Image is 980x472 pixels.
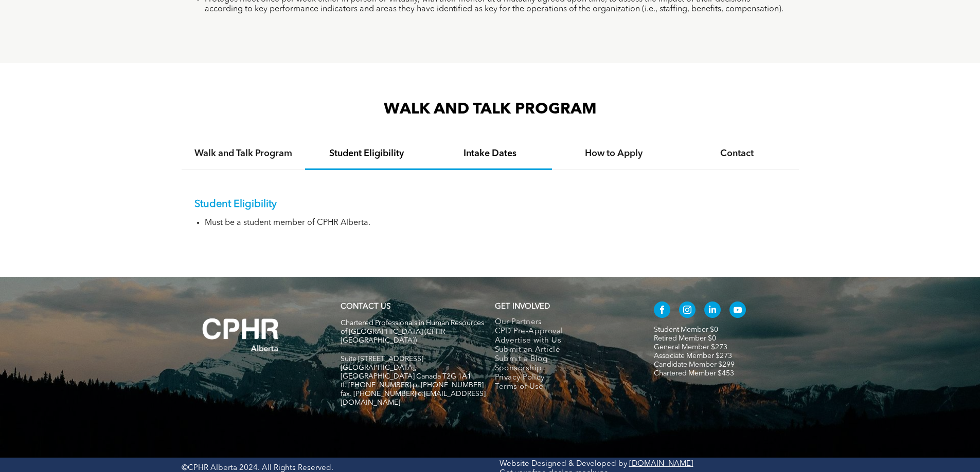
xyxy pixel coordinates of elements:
[341,303,390,311] a: CONTACT US
[629,460,693,468] a: [DOMAIN_NAME]
[685,148,790,159] h4: Contact
[384,102,597,117] span: WALK AND TALK PROGRAM
[495,383,632,392] a: Terms of Use
[654,326,718,333] a: Student Member $0
[182,297,300,372] img: A white background with a few lines on it
[341,382,484,389] span: tf. [PHONE_NUMBER] p. [PHONE_NUMBER]
[438,148,543,159] h4: Intake Dates
[341,390,486,406] span: fax. [PHONE_NUMBER] e:[EMAIL_ADDRESS][DOMAIN_NAME]
[495,303,550,311] span: GET INVOLVED
[341,355,423,363] span: Suite [STREET_ADDRESS]
[194,198,786,211] p: Student Eligibility
[191,148,296,159] h4: Walk and Talk Program
[654,335,716,342] a: Retired Member $0
[495,327,632,336] a: CPD Pre-Approval
[654,361,735,368] a: Candidate Member $299
[341,364,471,380] span: [GEOGRAPHIC_DATA], [GEOGRAPHIC_DATA] Canada T2G 1A1
[314,148,419,159] h4: Student Eligibility
[341,319,484,344] span: Chartered Professionals in Human Resources of [GEOGRAPHIC_DATA] (CPHR [GEOGRAPHIC_DATA])
[500,460,627,468] a: Website Designed & Developed by
[704,301,721,320] a: linkedin
[495,373,632,383] a: Privacy Policy
[654,344,727,351] a: General Member $273
[495,355,632,364] a: Submit a Blog
[495,364,632,373] a: Sponsorship
[729,301,746,320] a: youtube
[182,464,333,472] span: ©CPHR Alberta 2024. All Rights Reserved.
[654,370,734,377] a: Chartered Member $453
[495,318,632,327] a: Our Partners
[654,301,670,320] a: facebook
[679,301,696,320] a: instagram
[561,148,666,159] h4: How to Apply
[205,218,786,228] li: Must be a student member of CPHR Alberta.
[495,346,632,355] a: Submit an Article
[654,352,732,360] a: Associate Member $273
[495,336,632,346] a: Advertise with Us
